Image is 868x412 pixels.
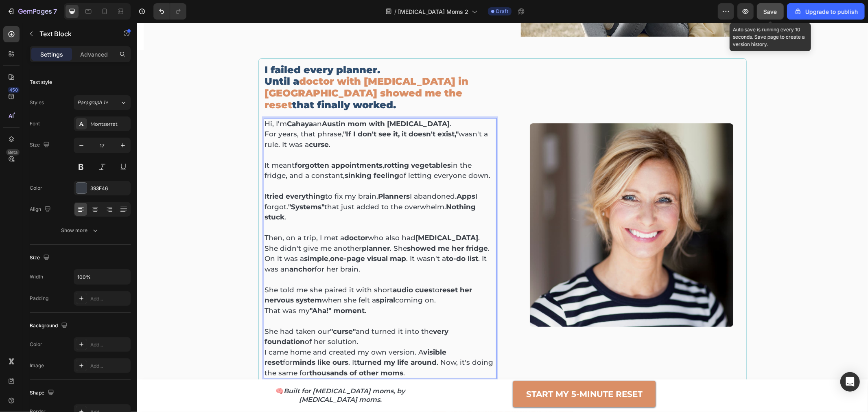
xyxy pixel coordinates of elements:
div: Color [30,184,42,192]
p: That was my . [127,283,359,294]
div: 393E46 [90,185,129,192]
strong: "Systems" [151,180,187,188]
div: Font [30,120,40,127]
strong: curse [172,118,192,126]
a: START MY 5-MINUTE RESET [376,358,518,384]
strong: "If I don't see it, it doesn't exist," [206,107,321,115]
div: Styles [30,99,44,106]
strong: rotting vegetables [247,138,314,147]
p: Hi, I'm an . [127,96,359,107]
button: Show more [30,223,131,238]
span: / [394,7,396,16]
div: 450 [8,87,20,93]
p: I to fix my brain. I abandoned. I forgot. that just added to the overwhelm. . [127,169,359,200]
p: On it was a , . It wasn't a . It was an for her brain. [127,231,359,252]
div: Image [30,362,44,369]
span: doctor with [MEDICAL_DATA] in [GEOGRAPHIC_DATA] showed me the reset [127,53,331,88]
strong: Cahaya [150,97,176,105]
strong: anchor [152,242,177,250]
span: Paragraph 1* [77,99,108,106]
div: Add... [90,341,129,348]
p: Settings [40,50,63,59]
div: Rich Text Editor. Editing area: main [127,95,359,357]
div: Open Intercom Messenger [840,372,860,392]
strong: Apps [319,169,338,178]
div: Background [30,320,69,331]
strong: to-do list [309,232,341,240]
div: Size [30,140,51,151]
div: Text style [30,79,52,86]
div: Montserrat [90,121,129,128]
p: It meant , in the fridge, and a constant, of letting everyone down. [127,138,359,158]
p: I came home and created my own version. A for . It . Now, it's doing the same for . [127,324,359,356]
h2: Rich Text Editor. Editing area: main [127,41,359,89]
strong: audio cues [256,263,295,271]
strong: [MEDICAL_DATA] [278,211,341,219]
strong: planner [225,221,253,230]
strong: minds like ours [155,335,211,344]
p: Text Block [39,29,109,39]
p: Advanced [80,50,108,59]
p: I failed every planner. Until a that finally worked. [127,42,359,88]
button: Paragraph 1* [74,95,131,110]
p: She told me she paired it with short to when she felt a coming on. [127,262,359,283]
iframe: Design area [137,23,868,412]
strong: doctor [207,211,231,219]
strong: simple [167,232,191,240]
i: Built for [MEDICAL_DATA] moms, by [MEDICAL_DATA] moms. [146,364,268,381]
input: Auto [74,270,130,284]
strong: spiral [239,273,258,281]
strong: "Aha!" moment [173,284,227,292]
div: Beta [6,149,20,156]
button: Upgrade to publish [787,3,865,20]
span: Save [764,8,777,15]
div: Add... [90,295,129,302]
div: Align [30,204,52,215]
p: Then, on a trip, I met a who also had . [127,210,359,221]
strong: thousands of other moms [172,346,266,354]
img: gempages_576972371324306171-7d075921-ae7f-458d-aea3-1ae9a0e8eab1.jpg [393,101,596,304]
div: Padding [30,295,48,302]
div: Add... [90,362,129,370]
div: Color [30,341,42,348]
button: Save [757,3,784,20]
span: Draft [496,8,508,15]
strong: "curse" [193,305,219,313]
strong: Austin mom with [MEDICAL_DATA] [185,97,313,105]
button: 7 [3,3,61,20]
p: She didn't give me another . She . [127,221,359,231]
span: [MEDICAL_DATA] Moms 2 [398,7,468,16]
p: She had taken our and turned it into the of her solution. [127,304,359,324]
strong: sinking feeling [208,149,262,157]
strong: START MY 5-MINUTE RESET [389,366,505,376]
strong: one-page visual map [193,232,269,240]
strong: showed me her fridge [270,221,351,230]
div: Show more [61,226,99,234]
p: 7 [53,7,57,16]
p: For years, that phrase, wasn't a rule. It was a . [127,106,359,127]
div: Upgrade to publish [794,7,858,16]
div: Width [30,273,43,281]
div: Shape [30,388,56,399]
strong: turned my life around [220,335,300,344]
strong: forgotten appointments [157,138,245,147]
strong: Planners [241,169,273,178]
div: Undo/Redo [153,3,186,20]
div: Size [30,252,51,263]
strong: tried everything [129,169,188,178]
